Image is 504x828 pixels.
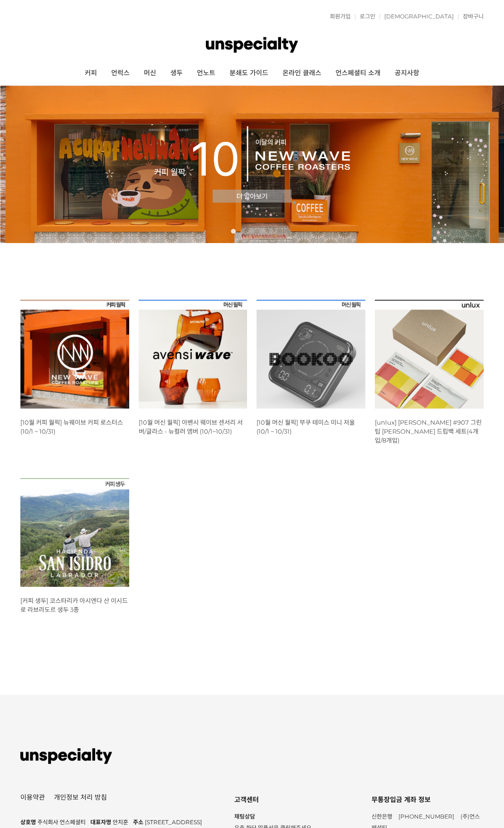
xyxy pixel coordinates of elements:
[325,14,351,19] a: 회원가입
[139,300,248,409] img: [10월 머신 월픽] 아벤시 웨이브 센서리 서버/글라스 - 뉴컬러 앰버 (10/1~10/31)
[256,418,355,435] a: [10월 머신 월픽] 부쿠 테미스 미니 저울 (10/1 ~ 10/31)
[133,819,143,826] span: 주소
[20,300,129,409] img: [10월 커피 월픽] 뉴웨이브 커피 로스터스 (10/1 ~ 10/31)
[163,61,190,85] a: 생두
[234,811,329,822] strong: 채팅상담
[458,14,484,19] a: 장바구니
[139,418,243,435] a: [10월 머신 월픽] 아벤시 웨이브 센서리 서버/글라스 - 뉴컬러 앰버 (10/1~10/31)
[231,229,236,234] a: 1
[256,300,365,409] img: [10월 머신 월픽] 부쿠 테미스 미니 저울 (10/1 ~ 10/31)
[137,61,163,85] a: 머신
[398,813,454,820] span: [PHONE_NUMBER]
[234,793,329,806] div: 고객센터
[20,794,45,801] a: 이용약관
[222,61,275,85] a: 분쇄도 가이드
[20,597,128,613] a: [커피 생두] 코스타리카 아시엔다 산 이시드로 라브라도르 생두 3종
[206,31,298,59] img: 언스페셜티 몰
[20,418,123,435] a: [10월 커피 월픽] 뉴웨이브 커피 로스터스 (10/1 ~ 10/31)
[90,819,111,826] span: 대표자명
[375,418,482,444] a: [unlux] [PERSON_NAME] #907 그린 팁 [PERSON_NAME] 드립백 세트(4개입/8개입)
[259,229,264,234] a: 4
[104,61,137,85] a: 언럭스
[275,61,328,85] a: 온라인 클래스
[20,819,36,826] span: 상호명
[145,819,202,826] span: [STREET_ADDRESS]
[20,478,129,587] img: 코스타리카 아시엔다 산 이시드로 라브라도르
[371,813,392,820] span: 신한은행
[380,14,454,19] a: [DEMOGRAPHIC_DATA]
[37,819,86,826] span: 주식회사 언스페셜티
[113,819,128,826] span: 안치훈
[355,14,375,19] a: 로그인
[250,229,255,234] a: 3
[375,300,484,409] img: [unlux] 파나마 잰슨 #907 그린 팁 게이샤 워시드 드립백 세트(4개입/8개입)
[20,742,112,770] img: 언스페셜티 몰
[78,61,104,85] a: 커피
[388,61,426,85] a: 공지사항
[371,793,484,806] div: 무통장입금 계좌 정보
[269,229,274,234] a: 5
[328,61,388,85] a: 언스페셜티 소개
[190,61,222,85] a: 언노트
[240,229,245,234] a: 2
[54,794,107,801] a: 개인정보 처리 방침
